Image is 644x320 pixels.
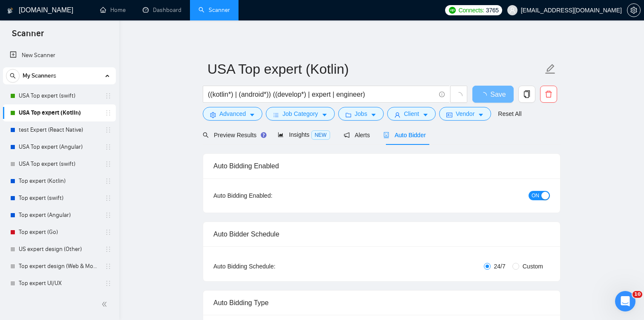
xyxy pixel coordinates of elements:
span: bars [273,112,279,118]
li: New Scanner [3,47,116,64]
span: setting [627,7,640,14]
iframe: Intercom live chat [615,291,635,311]
span: Advanced [219,109,246,118]
span: area-chart [278,132,284,138]
div: Auto Bidding Enabled [213,154,550,178]
span: Jobs [355,109,368,118]
button: Save [472,86,514,103]
span: user [394,112,400,118]
span: Save [490,89,506,100]
span: copy [519,90,535,98]
span: delete [540,90,557,98]
button: settingAdvancedcaret-down [203,107,262,121]
span: Scanner [5,27,51,45]
span: setting [210,112,216,118]
button: delete [540,86,557,103]
button: folderJobscaret-down [338,107,384,121]
span: caret-down [478,112,484,118]
button: copy [518,86,535,103]
span: My Scanners [23,67,56,84]
span: holder [105,178,112,185]
div: Tooltip anchor [260,131,267,139]
a: setting [627,7,641,14]
span: Insights [278,131,330,138]
a: Top expert (Go) [19,224,100,241]
a: USA Top expert (Angular) [19,138,100,156]
span: holder [105,161,112,167]
span: Preview Results [203,132,264,138]
span: holder [105,144,112,150]
span: caret-down [322,112,328,118]
span: notification [344,132,350,138]
span: holder [105,127,112,133]
span: holder [105,263,112,270]
span: Vendor [456,109,474,118]
span: user [509,7,515,13]
button: userClientcaret-down [387,107,436,121]
a: test Expert (React Native) [19,121,100,138]
img: upwork-logo.png [449,7,456,14]
a: Reset All [498,109,521,118]
div: Auto Bidding Type [213,291,550,315]
span: search [203,132,209,138]
span: Auto Bidder [383,132,425,138]
span: caret-down [423,112,428,118]
span: idcard [446,112,452,118]
span: 3765 [486,6,499,15]
span: holder [105,280,112,287]
div: Auto Bidding Enabled: [213,191,325,200]
button: barsJob Categorycaret-down [266,107,334,121]
a: USA Top expert (Kotlin) [19,104,100,121]
a: homeHome [100,6,126,14]
span: ON [532,191,539,200]
a: Top expert (swift) [19,190,100,207]
span: search [6,73,19,79]
span: folder [345,112,351,118]
input: Scanner name... [207,58,543,80]
a: USA Top expert (swift) [19,156,100,173]
a: searchScanner [198,6,230,14]
span: 24/7 [491,262,509,271]
img: logo [7,4,13,17]
a: dashboardDashboard [143,6,181,14]
a: USA Top expert (swift) [19,87,100,104]
a: Top expert design (Web & Mobile) 0% answers [DATE] [19,258,100,275]
span: holder [105,195,112,202]
span: 10 [632,291,642,298]
span: loading [455,92,463,100]
a: US expert design (Other) [19,241,100,258]
div: Auto Bidder Schedule [213,222,550,246]
button: search [6,69,20,83]
span: caret-down [249,112,255,118]
span: holder [105,246,112,253]
a: Top expert (Kotlin) [19,173,100,190]
span: double-left [101,300,110,308]
span: caret-down [371,112,377,118]
span: holder [105,212,112,219]
span: holder [105,229,112,236]
span: edit [545,63,556,75]
span: robot [383,132,389,138]
input: Search Freelance Jobs... [208,89,435,100]
span: Custom [519,262,546,271]
button: idcardVendorcaret-down [439,107,491,121]
span: Connects: [458,6,484,15]
span: loading [480,92,490,99]
span: Alerts [344,132,370,138]
span: Job Category [282,109,318,118]
button: setting [627,3,641,17]
span: holder [105,110,112,116]
span: NEW [311,130,330,140]
span: Client [404,109,419,118]
a: Top expert UI/UX [19,275,100,292]
span: info-circle [439,92,445,97]
div: Auto Bidding Schedule: [213,262,325,271]
a: Top expert (Angular) [19,207,100,224]
span: holder [105,92,112,99]
a: New Scanner [10,47,109,64]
